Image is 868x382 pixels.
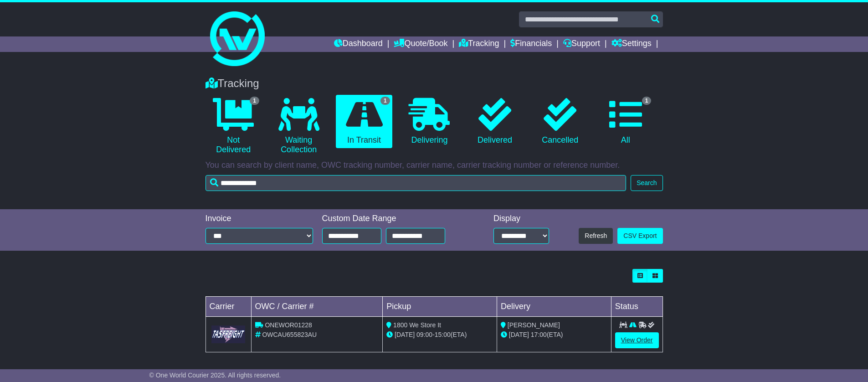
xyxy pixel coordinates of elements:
[336,95,392,149] a: 1 In Transit
[642,97,652,105] span: 1
[497,297,611,317] td: Delivery
[617,228,663,244] a: CSV Export
[205,297,251,317] td: Carrier
[615,332,659,348] a: View Order
[579,228,613,244] button: Refresh
[250,97,259,105] span: 1
[563,36,600,52] a: Support
[532,95,588,149] a: Cancelled
[262,331,317,338] span: OWCAU655823AU
[467,95,523,149] a: Delivered
[251,297,383,317] td: OWC / Carrier #
[265,321,312,329] span: ONEWOR01228
[383,297,497,317] td: Pickup
[380,97,390,105] span: 1
[386,330,493,340] div: - (ETA)
[631,175,663,191] button: Search
[611,297,663,317] td: Status
[597,95,653,149] a: 1 All
[205,95,262,158] a: 1 Not Delivered
[149,372,281,379] span: © One World Courier 2025. All rights reserved.
[205,214,313,224] div: Invoice
[509,331,529,338] span: [DATE]
[459,36,499,52] a: Tracking
[201,77,668,90] div: Tracking
[395,331,415,338] span: [DATE]
[401,95,457,149] a: Delivering
[435,331,451,338] span: 15:00
[493,214,549,224] div: Display
[271,95,327,158] a: Waiting Collection
[501,330,607,340] div: (ETA)
[508,321,560,329] span: [PERSON_NAME]
[510,36,552,52] a: Financials
[334,36,383,52] a: Dashboard
[531,331,547,338] span: 17:00
[394,36,447,52] a: Quote/Book
[205,160,663,170] p: You can search by client name, OWC tracking number, carrier name, carrier tracking number or refe...
[322,214,468,224] div: Custom Date Range
[611,36,652,52] a: Settings
[416,331,432,338] span: 09:00
[393,321,441,329] span: 1800 We Store It
[211,325,246,343] img: GetCarrierServiceLogo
